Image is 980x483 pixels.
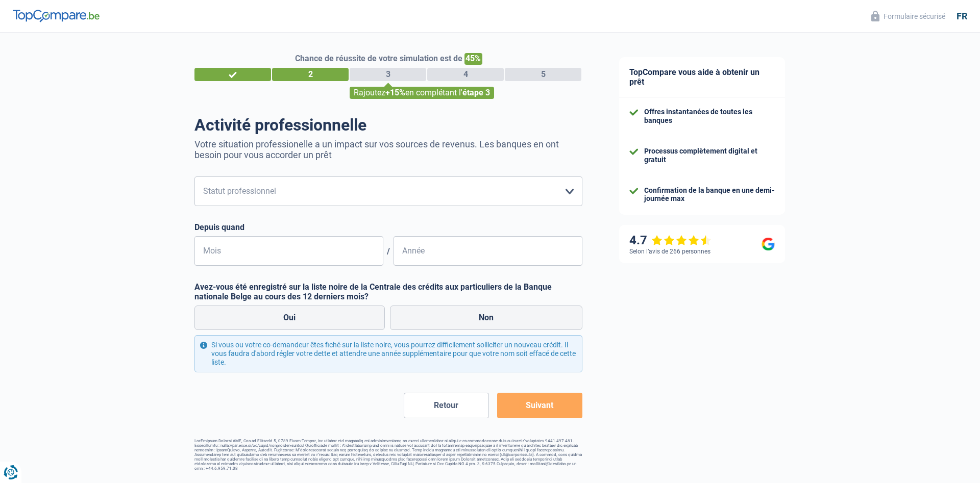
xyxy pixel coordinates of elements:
[497,393,582,418] button: Suivant
[272,68,349,81] div: 2
[394,236,582,266] input: AAAA
[295,54,462,63] span: Chance de réussite de votre simulation est de
[383,246,394,256] span: /
[629,248,710,255] div: Selon l’avis de 266 personnes
[619,57,785,97] div: TopCompare vous aide à obtenir un prêt
[194,115,582,135] h1: Activité professionnelle
[194,282,582,301] label: Avez-vous été enregistré sur la liste noire de la Centrale des crédits aux particuliers de la Ban...
[194,222,582,232] label: Depuis quand
[194,68,271,81] div: 1
[505,68,581,81] div: 5
[194,306,385,330] label: Oui
[385,88,405,97] span: +15%
[865,8,951,24] button: Formulaire sécurisé
[644,108,775,125] div: Offres instantanées de toutes les banques
[957,11,967,22] div: fr
[350,68,426,81] div: 3
[194,439,582,471] footer: LorEmipsum Dolorsi AME, Con ad Elitsedd 5, 0789 Eiusm-Tempor, inc utlabor etd magnaaliq eni admin...
[427,68,504,81] div: 4
[644,147,775,164] div: Processus complètement digital et gratuit
[464,53,482,65] span: 45%
[350,87,494,99] div: Rajoutez en complétant l'
[13,10,100,22] img: TopCompare Logo
[644,186,775,204] div: Confirmation de la banque en une demi-journée max
[194,139,582,160] p: Votre situation professionelle a un impact sur vos sources de revenus. Les banques en ont besoin ...
[629,233,712,248] div: 4.7
[390,306,583,330] label: Non
[194,236,383,266] input: MM
[462,88,490,97] span: étape 3
[194,335,582,372] div: Si vous ou votre co-demandeur êtes fiché sur la liste noire, vous pourrez difficilement sollicite...
[404,393,489,418] button: Retour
